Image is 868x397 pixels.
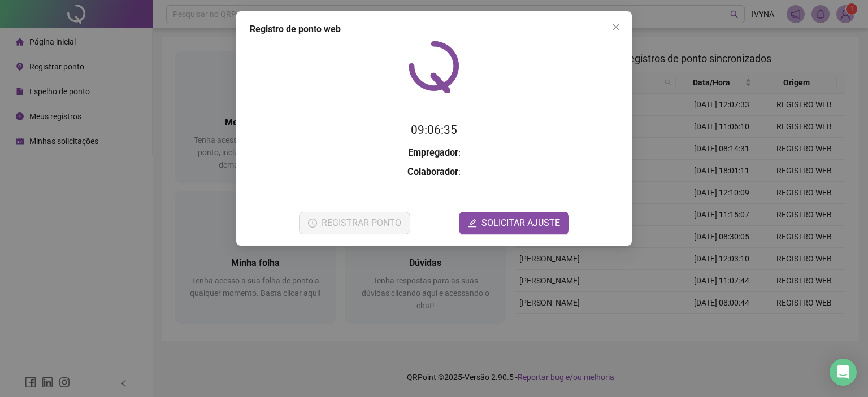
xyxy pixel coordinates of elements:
h3: : [250,146,618,160]
strong: Colaborador [407,167,458,177]
span: SOLICITAR AJUSTE [481,216,560,230]
span: edit [468,219,477,228]
img: QRPoint [409,41,459,93]
time: 09:06:35 [411,123,457,137]
button: REGISTRAR PONTO [299,212,410,234]
div: Open Intercom Messenger [830,359,857,386]
button: Close [607,18,625,36]
div: Registro de ponto web [250,23,618,36]
span: close [611,23,620,32]
button: editSOLICITAR AJUSTE [459,212,569,234]
h3: : [250,165,618,180]
strong: Empregador [408,147,458,158]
